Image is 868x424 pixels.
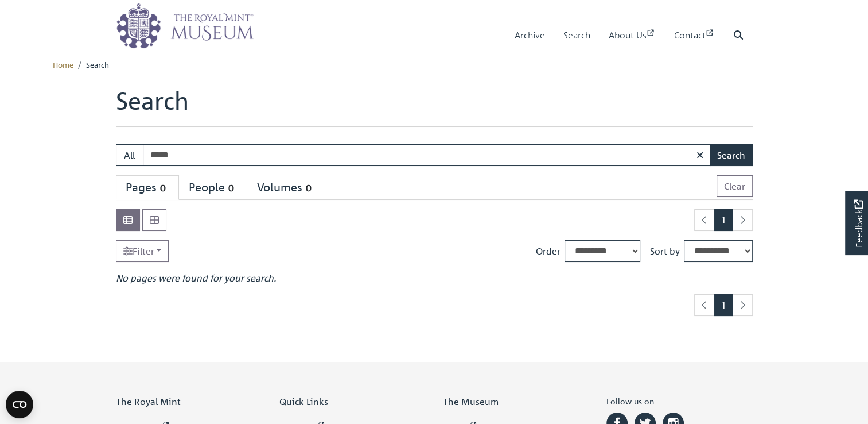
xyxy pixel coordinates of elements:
[86,59,109,70] span: Search
[6,391,33,418] button: Open CMP widget
[116,3,254,49] img: logo_wide.png
[535,244,560,258] label: Order
[690,209,753,231] nav: pagination
[443,396,499,407] span: The Museum
[563,19,590,52] a: Search
[53,59,73,70] a: Home
[851,200,865,248] span: Feedback
[116,240,169,262] a: Filter
[225,182,238,195] span: 0
[116,86,753,126] h1: Search
[116,144,143,166] button: All
[302,182,315,195] span: 0
[690,294,753,316] nav: pagination
[126,180,169,195] div: Pages
[717,175,753,197] button: Clear
[649,244,679,258] label: Sort by
[694,294,715,316] li: Previous page
[694,209,715,231] li: Previous page
[143,144,711,166] input: Enter one or more search terms...
[714,209,733,231] span: Goto page 1
[116,272,276,284] em: No pages were found for your search.
[845,191,868,255] a: Would you like to provide feedback?
[674,19,715,52] a: Contact
[257,180,315,195] div: Volumes
[157,182,169,195] span: 0
[714,294,733,316] span: Goto page 1
[116,396,181,407] span: The Royal Mint
[515,19,545,52] a: Archive
[710,144,753,166] button: Search
[189,180,238,195] div: People
[606,396,753,411] h6: Follow us on
[279,396,328,407] span: Quick Links
[609,19,656,52] a: About Us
